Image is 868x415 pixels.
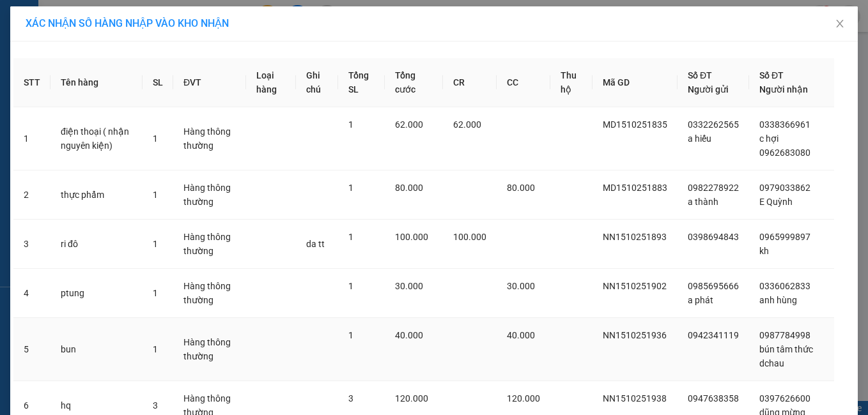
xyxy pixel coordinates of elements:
span: 0982278922 [688,183,739,193]
span: 1 [348,119,353,130]
span: Số ĐT [688,70,712,80]
td: ri đô [50,220,143,269]
span: anh hùng [759,295,797,305]
span: 62.000 [395,119,423,130]
td: bun [50,318,143,381]
span: 1 [348,330,353,340]
th: Thu hộ [550,58,593,107]
span: Người nhận [759,84,808,94]
td: 5 [13,318,50,381]
td: Hàng thông thường [173,170,246,220]
span: a thành [688,197,718,207]
td: Hàng thông thường [173,269,246,318]
span: a hiếu [688,133,711,144]
span: kh [759,246,769,256]
span: 3 [348,393,353,404]
span: MD1510251835 [603,119,667,130]
td: 1 [13,107,50,170]
span: 62.000 [453,119,481,130]
span: 100.000 [453,232,486,242]
span: 1 [153,344,158,354]
th: Tổng SL [338,58,385,107]
span: 80.000 [507,183,535,193]
td: Hàng thông thường [173,220,246,269]
span: 0965999897 [759,232,810,242]
span: 0397626600 [759,393,810,404]
span: 3 [153,400,158,411]
th: Loại hàng [246,58,296,107]
span: 100.000 [395,232,428,242]
span: 0336062833 [759,281,810,291]
td: điện thoại ( nhận nguyên kiện) [50,107,143,170]
span: E Quỳnh [759,197,793,207]
span: 1 [348,183,353,193]
span: 120.000 [507,393,540,404]
span: Số ĐT [759,70,784,80]
td: thực phẩm [50,170,143,220]
td: Hàng thông thường [173,107,246,170]
img: logo [6,69,16,132]
span: NN1510251936 [603,330,667,340]
span: bún tâm thức dchau [759,344,813,368]
strong: CHUYỂN PHÁT NHANH AN PHÚ QUÝ [19,10,111,52]
th: Mã GD [593,58,678,107]
span: [GEOGRAPHIC_DATA], [GEOGRAPHIC_DATA] ↔ [GEOGRAPHIC_DATA] [18,54,112,98]
span: 0942341119 [688,330,739,340]
td: 4 [13,269,50,318]
span: NN1510251938 [603,393,667,404]
td: Hàng thông thường [173,318,246,381]
span: 40.000 [507,330,535,340]
span: 1 [153,133,158,144]
button: Close [822,6,858,42]
span: 0979033862 [759,183,810,193]
span: 120.000 [395,393,428,404]
th: STT [13,58,50,107]
th: Ghi chú [296,58,338,107]
span: 1 [153,190,158,200]
th: Tên hàng [50,58,143,107]
td: 2 [13,170,50,220]
span: 1 [348,281,353,291]
span: 0987784998 [759,330,810,340]
span: 1 [153,288,158,298]
th: CR [443,58,497,107]
span: 30.000 [507,281,535,291]
span: 40.000 [395,330,423,340]
th: ĐVT [173,58,246,107]
span: XÁC NHẬN SỐ HÀNG NHẬP VÀO KHO NHẬN [26,17,229,29]
span: da tt [306,239,325,249]
span: MD1510251883 [603,183,667,193]
span: 1 [348,232,353,242]
span: NN1510251902 [603,281,667,291]
span: 0985695666 [688,281,739,291]
span: close [835,19,845,29]
th: CC [497,58,550,107]
span: a phát [688,295,713,305]
span: 0398694843 [688,232,739,242]
span: 0338366961 [759,119,810,130]
span: 0332262565 [688,119,739,130]
th: Tổng cước [385,58,443,107]
span: c hợi 0962683080 [759,133,810,158]
td: 3 [13,220,50,269]
span: 80.000 [395,183,423,193]
span: 30.000 [395,281,423,291]
th: SL [143,58,173,107]
span: Người gửi [688,84,729,94]
span: 1 [153,239,158,249]
td: ptung [50,269,143,318]
span: 0947638358 [688,393,739,404]
span: NN1510251893 [603,232,667,242]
